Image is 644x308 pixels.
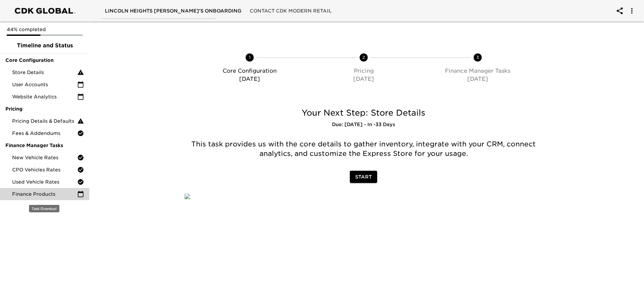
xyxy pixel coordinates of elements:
[12,69,77,76] span: Store Details
[12,191,77,197] span: Finance Products
[5,42,84,50] span: Timeline and Status
[350,171,377,183] button: Start
[195,75,304,83] p: [DATE]
[12,179,77,185] span: Used Vehicle Rates
[12,154,77,161] span: New Vehicle Rates
[12,118,77,124] span: Pricing Details & Defaults
[12,81,77,88] span: User Accounts
[476,55,479,60] text: 3
[423,75,532,83] p: [DATE]
[249,55,251,60] text: 1
[612,3,628,19] button: account of current user
[185,121,542,128] h6: Due: [DATE] - In -33 Days
[12,93,77,100] span: Website Analytics
[105,7,242,15] span: LINCOLN HEIGHTS [PERSON_NAME]'s Onboarding
[355,173,372,181] span: Start
[12,166,77,173] span: CPO Vehicles Rates
[12,130,77,137] span: Fees & Addendums
[309,67,418,75] p: Pricing
[362,55,365,60] text: 2
[250,7,332,15] span: Contact CDK Modern Retail
[624,3,640,19] button: account of current user
[5,57,84,64] span: Core Configuration
[423,67,532,75] p: Finance Manager Tasks
[185,108,542,118] h5: Your Next Step: Store Details
[185,194,190,199] img: qkibX1zbU72zw90W6Gan%2FTemplates%2Fc8u5urROGxQJUwQoavog%2F5483c2e4-06d1-4af0-a5c5-4d36678a9ce5.jpg
[191,140,538,158] span: This task provides us with the core details to gather inventory, integrate with your CRM, connect...
[5,105,84,112] span: Pricing
[5,142,84,149] span: Finance Manager Tasks
[309,75,418,83] p: [DATE]
[7,26,83,33] p: 44% completed
[195,67,304,75] p: Core Configuration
